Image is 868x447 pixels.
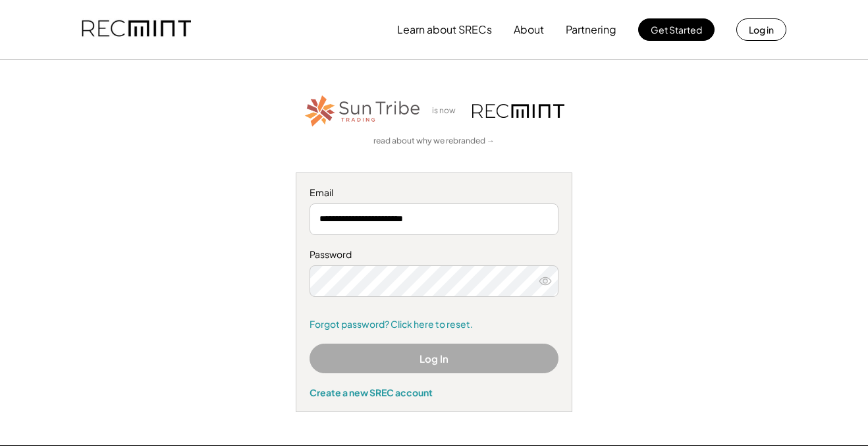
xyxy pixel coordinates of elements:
button: Partnering [566,16,616,43]
div: is now [429,105,466,117]
img: recmint-logotype%403x.png [82,7,191,52]
button: Log in [736,18,786,41]
button: Learn about SRECs [397,16,492,43]
div: Email [310,186,558,199]
a: Forgot password? Click here to reset. [310,318,558,331]
button: About [514,16,544,43]
img: recmint-logotype%403x.png [472,104,564,118]
div: Create a new SREC account [310,386,558,398]
div: Password [310,248,558,261]
button: Get Started [638,18,715,41]
button: Log In [310,344,558,373]
a: read about why we rebranded → [373,136,495,147]
img: STT_Horizontal_Logo%2B-%2BColor.png [304,93,422,129]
